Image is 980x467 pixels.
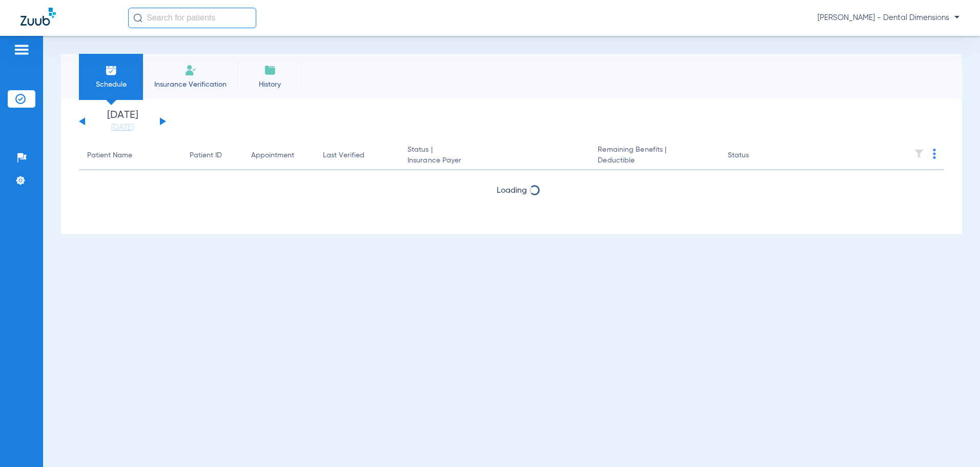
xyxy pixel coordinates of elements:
[407,155,581,166] span: Insurance Payer
[87,150,173,161] div: Patient Name
[105,64,117,76] img: Schedule
[151,79,230,90] span: Insurance Verification
[87,79,135,90] span: Schedule
[128,8,256,28] input: Search for patients
[251,150,307,161] div: Appointment
[190,150,235,161] div: Patient ID
[720,141,789,170] th: Status
[21,8,56,26] img: Zuub Logo
[246,79,294,90] span: History
[185,64,197,76] img: Manual Insurance Verification
[914,149,924,159] img: filter.svg
[933,149,936,159] img: group-dot-blue.svg
[497,187,527,195] span: Loading
[589,141,719,170] th: Remaining Benefits |
[87,150,132,161] div: Patient Name
[133,13,142,23] img: Search Icon
[598,155,711,166] span: Deductible
[323,150,391,161] div: Last Verified
[399,141,589,170] th: Status |
[92,123,153,133] a: [DATE]
[13,44,30,56] img: hamburger-icon
[92,110,153,133] li: [DATE]
[497,214,527,222] span: Loading
[264,64,276,76] img: History
[818,13,959,23] span: [PERSON_NAME] - Dental Dimensions
[251,150,294,161] div: Appointment
[323,150,364,161] div: Last Verified
[190,150,222,161] div: Patient ID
